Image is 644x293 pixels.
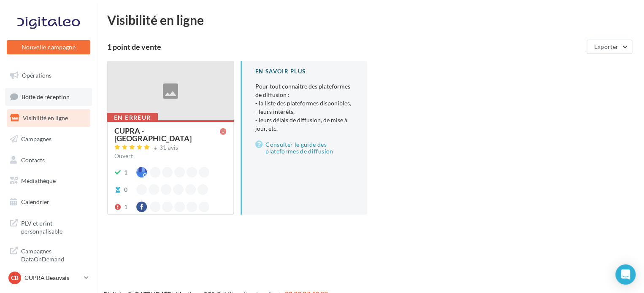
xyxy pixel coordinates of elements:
div: 1 point de vente [107,43,583,51]
p: CUPRA Beauvais [24,274,81,282]
a: CB CUPRA Beauvais [7,270,90,286]
div: CUPRA - [GEOGRAPHIC_DATA] [114,127,220,142]
button: Nouvelle campagne [7,40,90,54]
div: En erreur [107,113,158,122]
a: Médiathèque [5,172,92,190]
div: Open Intercom Messenger [615,264,636,285]
a: Visibilité en ligne [5,109,92,127]
a: Contacts [5,151,92,169]
a: Campagnes [5,130,92,148]
p: Pour tout connaître des plateformes de diffusion : [255,82,354,133]
a: PLV et print personnalisable [5,214,92,239]
li: - leurs intérêts, [255,108,354,116]
span: Boîte de réception [22,93,70,100]
div: En savoir plus [255,67,354,75]
span: Campagnes DataOnDemand [21,245,87,263]
span: Opérations [22,72,51,79]
span: CB [11,274,19,282]
div: 31 avis [160,145,178,151]
li: - leurs délais de diffusion, de mise à jour, etc. [255,116,354,133]
span: Ouvert [114,152,133,159]
a: Campagnes DataOnDemand [5,242,92,267]
a: Consulter le guide des plateformes de diffusion [255,140,354,156]
span: Contacts [21,156,45,163]
div: 1 [124,203,127,211]
span: Visibilité en ligne [23,114,68,121]
div: Visibilité en ligne [107,13,634,26]
a: Boîte de réception [5,88,92,106]
span: PLV et print personnalisable [21,218,87,236]
button: Exporter [587,40,632,54]
a: Opérations [5,67,92,84]
span: Calendrier [21,198,49,205]
span: Campagnes [21,135,51,142]
span: Exporter [594,43,618,50]
div: 1 [124,168,127,177]
a: 31 avis [114,143,227,153]
a: Calendrier [5,193,92,211]
span: Médiathèque [21,177,56,184]
li: - la liste des plateformes disponibles, [255,99,354,108]
div: 0 [124,185,127,194]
